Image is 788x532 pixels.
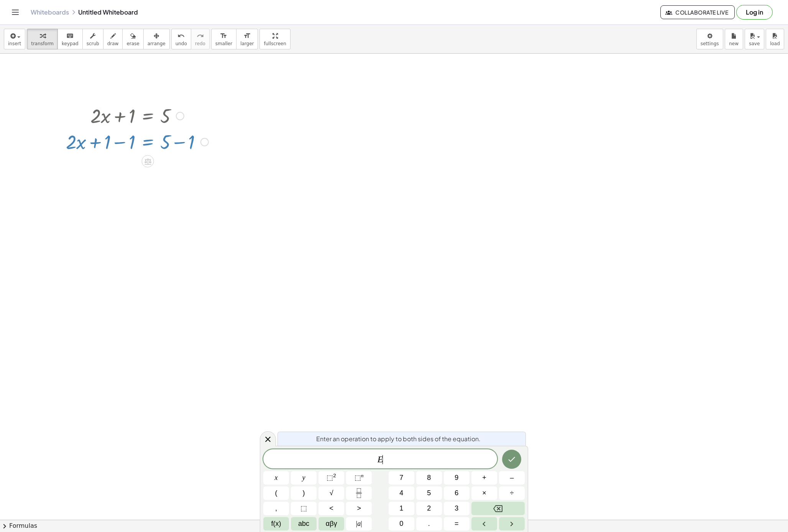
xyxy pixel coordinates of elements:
span: scrub [87,41,99,46]
button: x [263,471,289,485]
button: redoredo [191,29,210,49]
span: settings [701,41,719,46]
span: 6 [455,488,458,498]
span: + [482,473,486,483]
span: a [356,519,362,529]
button: new [725,29,743,49]
span: arrange [148,41,166,46]
button: transform [27,29,58,49]
button: Right arrow [499,517,525,530]
span: Collaborate Live [667,9,728,16]
span: 3 [455,503,458,514]
var: E [378,454,383,464]
span: 4 [399,488,403,498]
button: save [745,29,764,49]
button: scrub [82,29,103,49]
button: 1 [389,502,414,515]
span: 1 [399,503,403,514]
span: abc [298,519,309,529]
span: y [302,473,305,483]
span: redo [195,41,205,46]
button: arrange [143,29,170,49]
button: keyboardkeypad [57,29,83,49]
span: > [357,503,361,514]
button: 0 [389,517,414,530]
button: Squared [318,471,344,485]
button: Superscript [346,471,372,485]
button: Square root [318,486,344,500]
span: ) [303,488,305,498]
span: = [455,519,459,529]
span: × [482,488,486,498]
i: format_size [220,31,227,41]
button: settings [696,29,723,49]
button: Functions [263,517,289,530]
span: x [275,473,278,483]
button: ) [291,486,317,500]
button: Greater than [346,502,372,515]
span: , [275,503,277,514]
span: f(x) [271,519,281,529]
button: 7 [389,471,414,485]
span: 7 [399,473,403,483]
button: Log in [736,5,773,20]
button: Plus [471,471,497,485]
span: save [749,41,760,46]
button: format_sizelarger [236,29,258,49]
span: insert [8,41,21,46]
button: load [766,29,784,49]
span: smaller [215,41,232,46]
span: draw [107,41,119,46]
button: 8 [416,471,442,485]
a: Whiteboards [31,8,69,16]
button: Backspace [471,502,525,515]
button: 3 [444,502,470,515]
button: Left arrow [471,517,497,530]
button: . [416,517,442,530]
span: ÷ [510,488,514,498]
button: Divide [499,486,525,500]
button: fullscreen [259,29,290,49]
span: 0 [399,519,403,529]
i: redo [197,31,204,41]
button: erase [122,29,143,49]
span: ⬚ [327,474,333,481]
span: new [729,41,739,46]
span: αβγ [326,519,337,529]
span: < [329,503,333,514]
button: undoundo [171,29,191,49]
i: undo [177,31,185,41]
i: keyboard [66,31,74,41]
button: Done [502,450,521,469]
button: format_sizesmaller [211,29,236,49]
button: draw [103,29,123,49]
button: Absolute value [346,517,372,530]
sup: n [361,473,364,478]
span: 5 [427,488,431,498]
button: , [263,502,289,515]
button: ( [263,486,289,500]
button: 4 [389,486,414,500]
span: . [428,519,430,529]
span: undo [176,41,187,46]
button: 2 [416,502,442,515]
button: Toggle navigation [9,6,21,18]
button: 6 [444,486,470,500]
span: transform [31,41,54,46]
span: keypad [62,41,79,46]
button: Greek alphabet [318,517,344,530]
button: y [291,471,317,485]
button: Equals [444,517,470,530]
button: 5 [416,486,442,500]
span: √ [330,488,333,498]
span: 8 [427,473,431,483]
button: Placeholder [291,502,317,515]
button: Collaborate Live [660,5,735,19]
button: Fraction [346,486,372,500]
span: 9 [455,473,458,483]
span: | [361,520,362,527]
span: ( [275,488,277,498]
i: format_size [243,31,251,41]
span: ⬚ [300,503,307,514]
sup: 2 [333,473,336,478]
